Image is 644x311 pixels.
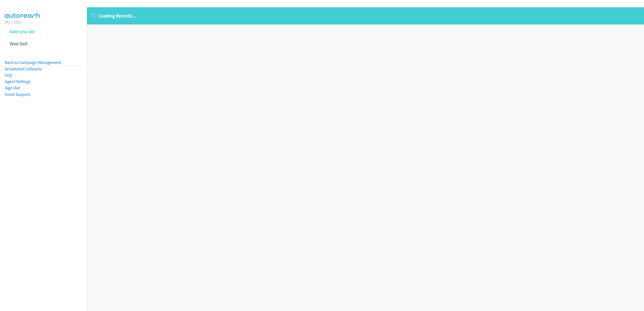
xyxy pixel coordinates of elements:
[5,66,42,71] a: Scheduled Callbacks
[5,79,31,84] a: Agent Settings
[5,19,21,25] a: My Lists
[5,85,20,90] a: Sign Out
[10,41,28,47] a: Wed Dell
[10,28,35,35] a: Add new list
[5,73,12,78] a: FAQ
[92,12,639,19] p: Loading Records ...
[5,60,61,65] a: Back to Campaign Management
[5,92,30,97] a: Email Support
